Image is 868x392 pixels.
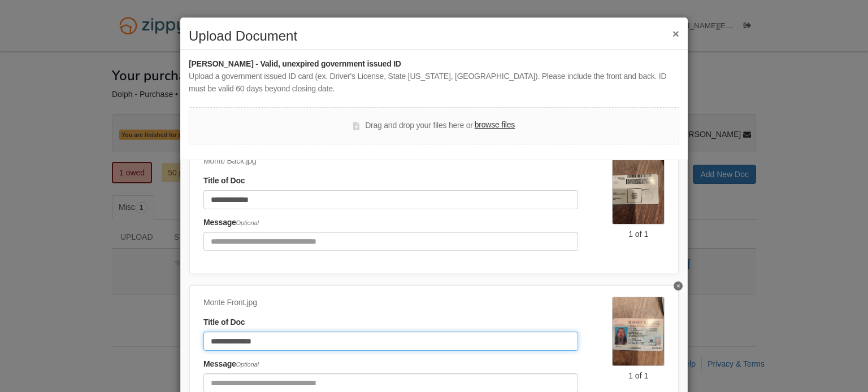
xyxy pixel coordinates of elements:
[189,71,679,95] div: Upload a government issued ID card (ex. Driver's License, State [US_STATE], [GEOGRAPHIC_DATA]). P...
[672,28,679,39] button: ×
[189,29,679,43] h2: Upload Document
[674,281,683,290] button: Delete Monte ID front
[203,232,578,251] input: Include any comments on this document
[612,155,665,224] img: Monte Back.jpg
[612,228,665,240] div: 1 of 1
[612,297,665,366] img: Monte Front.jpg
[203,175,245,187] label: Title of Doc
[203,217,259,229] label: Message
[475,119,515,131] label: browse files
[236,219,259,226] span: Optional
[189,58,679,71] div: [PERSON_NAME] - Valid, unexpired government issued ID
[203,358,259,371] label: Message
[203,190,578,209] input: Document Title
[353,119,515,133] div: Drag and drop your files here or
[203,316,245,329] label: Title of Doc
[612,370,665,381] div: 1 of 1
[203,297,578,309] div: Monte Front.jpg
[203,155,578,168] div: Monte Back.jpg
[236,361,259,368] span: Optional
[203,332,578,351] input: Document Title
